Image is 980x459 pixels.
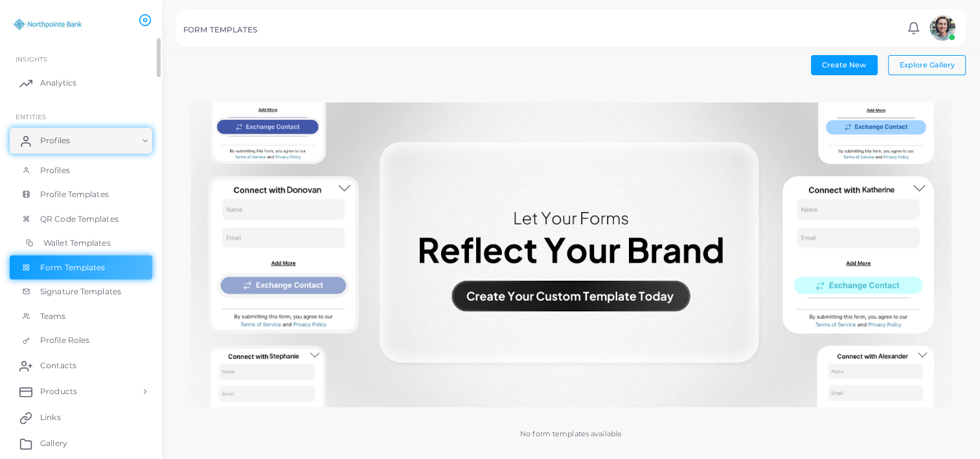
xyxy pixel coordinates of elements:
[10,158,152,183] a: Profiles
[40,213,119,225] span: QR Code Templates
[926,15,959,41] a: avatar
[520,429,622,440] p: No form templates available
[40,335,89,346] span: Profile Roles
[40,311,66,322] span: Teams
[10,430,152,456] a: Gallery
[43,237,111,249] span: Wallet Templates
[10,231,152,255] a: Wallet Templates
[10,182,152,207] a: Profile Templates
[10,70,152,96] a: Analytics
[40,189,109,200] span: Profile Templates
[10,304,152,329] a: Teams
[888,55,966,75] button: Explore Gallery
[10,379,152,405] a: Products
[10,128,152,154] a: Profiles
[40,165,70,176] span: Profiles
[10,328,152,353] a: Profile Roles
[40,438,67,449] span: Gallery
[40,286,121,298] span: Signature Templates
[10,405,152,430] a: Links
[16,113,46,121] span: ENTITIES
[811,55,878,75] button: Create New
[190,102,952,407] img: No form templates
[40,77,76,89] span: Analytics
[929,15,955,41] img: avatar
[40,135,70,147] span: Profiles
[10,207,152,231] a: QR Code Templates
[10,353,152,379] a: Contacts
[900,60,955,69] span: Explore Gallery
[822,60,866,69] span: Create New
[40,262,106,274] span: Form Templates
[10,279,152,304] a: Signature Templates
[183,25,258,34] h5: FORM TEMPLATES
[10,255,152,280] a: Form Templates
[12,12,84,36] img: logo
[40,386,77,397] span: Products
[40,360,76,371] span: Contacts
[16,55,47,63] span: INSIGHTS
[40,412,61,423] span: Links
